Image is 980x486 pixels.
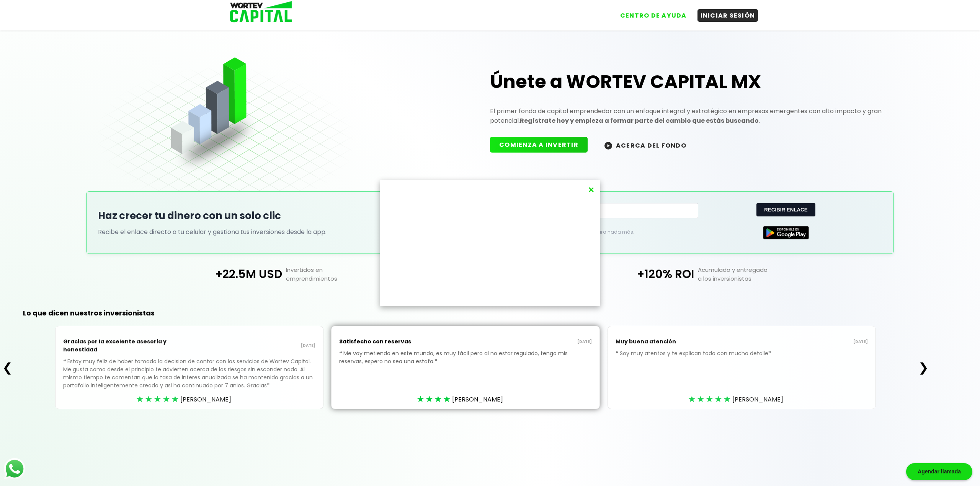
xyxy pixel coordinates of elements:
[690,3,758,22] a: INICIAR SESIÓN
[4,458,25,479] img: logos_whatsapp-icon.242b2217.svg
[383,183,597,303] iframe: YouTube video player
[906,463,972,480] div: Agendar llamada
[609,3,690,22] a: CENTRO DE AYUDA
[586,184,596,196] button: ×
[617,9,690,22] button: CENTRO DE AYUDA
[697,9,758,22] button: INICIAR SESIÓN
